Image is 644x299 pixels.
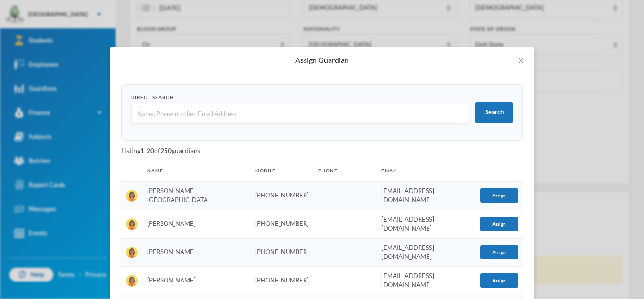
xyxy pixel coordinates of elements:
button: Assign [480,273,518,288]
th: Email [377,160,476,181]
div: Assign Guardian [121,55,523,65]
th: Phone [314,160,377,181]
img: GUARDIAN [126,218,138,230]
div: Direct Search [131,94,468,101]
td: [EMAIL_ADDRESS][DOMAIN_NAME] [377,210,476,238]
img: GUARDIAN [126,275,138,287]
td: [PERSON_NAME][GEOGRAPHIC_DATA] [142,181,250,210]
span: Listing - of guardians [121,146,200,154]
td: [PERSON_NAME] [142,238,250,266]
td: [EMAIL_ADDRESS][DOMAIN_NAME] [377,181,476,210]
i: icon: close [517,57,525,64]
td: [PERSON_NAME] [142,266,250,295]
th: Name [142,160,250,181]
button: Assign [480,217,518,231]
th: Mobile [250,160,314,181]
input: Name, Phone number, Email Address [136,103,463,124]
button: Assign [480,188,518,203]
td: [PHONE_NUMBER] [250,210,314,238]
button: Assign [480,245,518,259]
b: 250 [160,146,172,154]
b: 1 [140,146,144,154]
b: 20 [147,146,154,154]
button: Search [475,102,513,123]
td: [PERSON_NAME] [142,210,250,238]
td: [PHONE_NUMBER] [250,181,314,210]
td: [EMAIL_ADDRESS][DOMAIN_NAME] [377,266,476,295]
img: GUARDIAN [126,247,138,258]
td: [PHONE_NUMBER] [250,266,314,295]
td: [PHONE_NUMBER] [250,238,314,266]
img: GUARDIAN [126,190,138,202]
td: [EMAIL_ADDRESS][DOMAIN_NAME] [377,238,476,266]
button: Close [508,47,534,74]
